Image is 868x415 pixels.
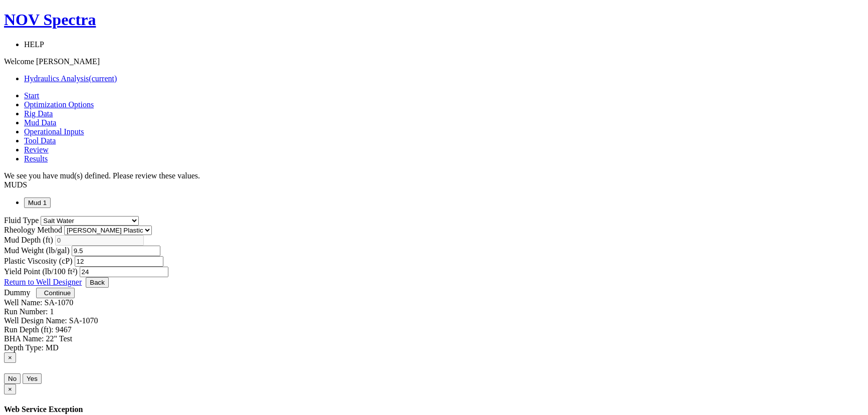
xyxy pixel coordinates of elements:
label: Mud Depth (ft) [4,236,53,244]
a: Results [24,154,48,163]
label: Mud Weight (lb/gal) [4,246,70,255]
a: Mud Data [24,118,56,127]
button: Yes [23,373,42,384]
button: Back [86,277,109,288]
label: Plastic Viscosity (cP) [4,257,73,265]
label: SA-1070 [69,316,98,325]
label: Run Depth (ft): [4,325,54,334]
span: [PERSON_NAME] [36,57,100,66]
label: Fluid Type [4,216,39,225]
span: × [8,385,12,393]
a: Hydraulics Analysis(current) [24,74,117,83]
span: HELP [24,40,44,49]
label: 22" Test [46,334,73,343]
label: SA-1070 [44,298,73,307]
a: Tool Data [24,136,56,145]
button: Close [4,384,16,394]
a: Optimization Options [24,100,94,109]
button: Mud 1 [24,197,51,208]
label: Depth Type: [4,343,44,352]
button: Continue [36,288,75,298]
a: NOV Spectra [4,11,864,29]
a: Dummy [4,288,30,297]
label: Yield Point (lb/100 ft²) [4,267,78,276]
button: No [4,373,21,384]
a: Rig Data [24,109,53,118]
label: Rheology Method [4,226,62,234]
label: 9467 [56,325,72,334]
span: (current) [89,74,117,83]
h4: Web Service Exception [4,405,864,414]
span: MUDS [4,180,27,189]
span: Continue [44,289,71,297]
label: MD [46,343,59,352]
span: Welcome [4,57,34,66]
a: Start [24,91,39,100]
button: Close [4,352,16,363]
a: Return to Well Designer [4,278,82,286]
span: We see you have mud(s) defined. Please review these values. [4,171,200,180]
a: Review [24,145,49,154]
a: Operational Inputs [24,127,84,136]
label: BHA Name: [4,334,44,343]
label: Run Number: [4,307,48,316]
label: Well Name: [4,298,42,307]
label: Well Design Name: [4,316,67,325]
span: × [8,354,12,361]
label: 1 [50,307,54,316]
